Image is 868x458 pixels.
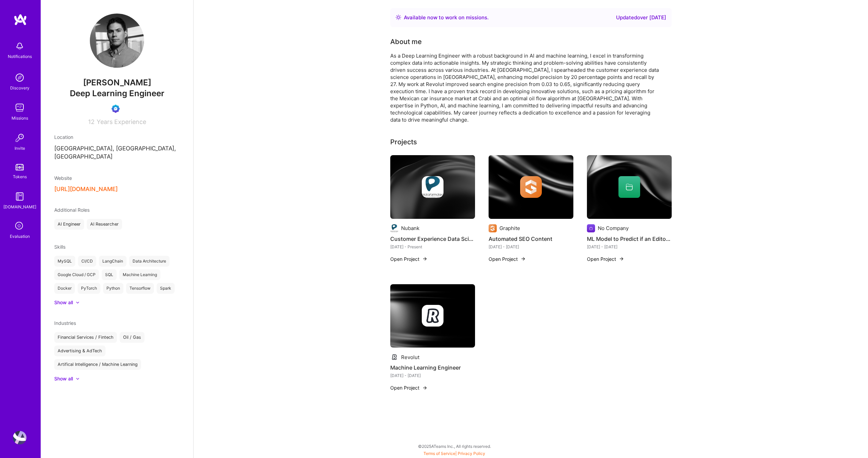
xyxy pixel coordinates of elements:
div: Discovery [10,84,29,91]
span: 12 [88,118,95,125]
span: Website [54,175,72,181]
img: Company logo [489,224,497,232]
div: Available now to work on missions . [404,14,489,22]
img: User Avatar [90,14,144,68]
img: Availability [396,15,401,20]
img: arrow-right [520,256,526,262]
div: No Company [598,225,629,232]
img: Invite [13,131,26,145]
div: CI/CD [78,256,96,267]
div: Nubank [401,225,419,232]
img: arrow-right [422,256,428,262]
h4: ML Model to Predict if an Editorial Page Would Rank in Google [587,234,672,243]
div: LangChain [99,256,126,267]
h4: Automated SEO Content [489,234,573,243]
span: Industries [54,320,76,326]
div: Updated over [DATE] [616,14,666,22]
div: Google Cloud / GCP [54,269,99,280]
div: [DATE] - Present [390,243,475,250]
div: [DATE] - [DATE] [390,372,475,379]
div: AI Engineer [54,219,84,230]
div: Python [103,283,123,294]
div: About me [390,37,422,47]
div: Graphite [499,225,520,232]
img: cover [390,284,475,348]
img: Company logo [390,353,398,361]
img: arrow-right [422,385,428,391]
h4: Customer Experience Data Science Operations [390,234,475,243]
span: Skills [54,244,65,250]
div: Advertising & AdTech [54,346,105,356]
div: Show all [54,299,73,306]
div: Tokens [13,173,27,180]
div: Show all [54,375,73,382]
div: Invite [15,145,25,152]
i: icon SelectionTeam [13,220,26,233]
span: Deep Learning Engineer [70,88,164,98]
div: [DATE] - [DATE] [587,243,672,250]
div: Docker [54,283,75,294]
div: SQL [102,269,117,280]
p: [GEOGRAPHIC_DATA], [GEOGRAPHIC_DATA], [GEOGRAPHIC_DATA] [54,145,180,161]
div: Location [54,133,180,141]
div: As a Deep Learning Engineer with a robust background in AI and machine learning, I excel in trans... [390,52,662,123]
div: Artifical Intelligence / Machine Learning [54,359,141,370]
img: Company logo [587,224,595,232]
div: [DATE] - [DATE] [489,243,573,250]
div: Tensorflow [126,283,154,294]
img: Company logo [422,176,443,198]
img: Company logo [422,305,443,327]
div: Machine Learning [119,269,160,280]
button: Open Project [489,255,526,263]
div: Financial Services / Fintech [54,332,117,343]
div: PyTorch [78,283,100,294]
div: Missions [12,114,28,122]
a: Terms of Service [423,451,455,456]
div: Data Architecture [129,256,170,267]
img: guide book [13,190,26,203]
span: | [423,451,485,456]
img: discovery [13,71,26,84]
img: cover [489,155,573,219]
div: MySQL [54,256,75,267]
img: Company logo [390,224,398,232]
div: [DOMAIN_NAME] [3,203,36,210]
div: Oil / Gas [120,332,144,343]
span: Years Experience [97,118,146,125]
button: [URL][DOMAIN_NAME] [54,186,118,193]
img: User Avatar [13,431,26,444]
button: Open Project [390,384,428,391]
img: bell [13,39,26,53]
a: User Avatar [11,431,28,444]
span: [PERSON_NAME] [54,78,180,88]
img: cover [587,155,672,219]
div: Spark [157,283,175,294]
span: Additional Roles [54,207,90,213]
h4: Machine Learning Engineer [390,363,475,372]
img: Evaluation Call Booked [112,105,120,113]
button: Open Project [587,255,624,263]
img: Company logo [520,176,542,198]
div: Revolut [401,354,419,361]
a: Privacy Policy [458,451,485,456]
img: logo [14,14,27,26]
div: Projects [390,137,417,147]
img: teamwork [13,101,26,114]
div: AI Researcher [87,219,122,230]
div: © 2025 ATeams Inc., All rights reserved. [41,438,868,455]
img: cover [390,155,475,219]
img: arrow-right [619,256,624,262]
img: tokens [16,164,24,170]
div: Notifications [8,53,32,60]
div: Evaluation [10,233,30,240]
button: Open Project [390,255,428,263]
